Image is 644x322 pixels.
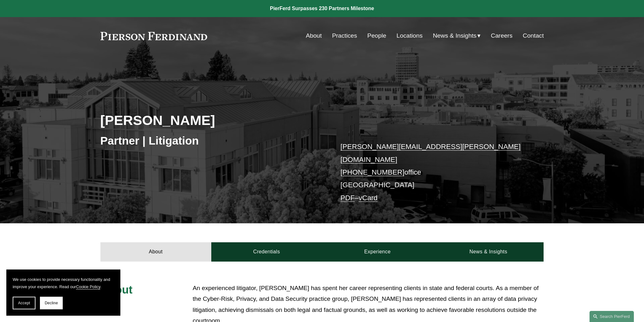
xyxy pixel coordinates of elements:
[306,30,322,42] a: About
[341,143,521,163] a: [PERSON_NAME][EMAIL_ADDRESS][PERSON_NAME][DOMAIN_NAME]
[332,30,357,42] a: Practices
[211,242,322,261] a: Credentials
[100,112,322,128] h2: [PERSON_NAME]
[491,30,513,42] a: Careers
[341,140,525,204] p: office [GEOGRAPHIC_DATA] –
[523,30,544,42] a: Contact
[13,297,35,309] button: Accept
[322,242,433,261] a: Experience
[433,30,481,42] a: folder dropdown
[341,194,355,202] a: PDF
[367,30,386,42] a: People
[45,301,58,305] span: Decline
[76,284,100,289] a: Cookie Policy
[40,297,63,309] button: Decline
[341,168,405,176] a: [PHONE_NUMBER]
[397,30,423,42] a: Locations
[359,194,378,202] a: vCard
[590,311,634,322] a: Search this site
[13,276,114,290] p: We use cookies to provide necessary functionality and improve your experience. Read our .
[100,242,211,261] a: About
[433,242,544,261] a: News & Insights
[433,30,477,41] span: News & Insights
[6,269,120,316] section: Cookie banner
[18,301,30,305] span: Accept
[100,134,322,148] h3: Partner | Litigation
